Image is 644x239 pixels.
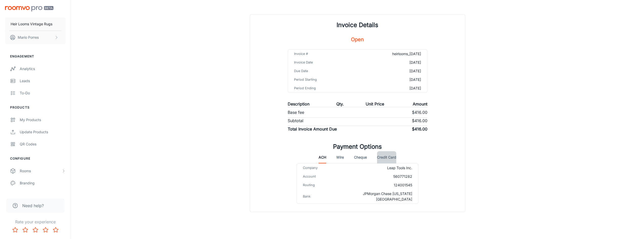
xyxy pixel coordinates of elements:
span: Need help? [22,203,44,209]
p: Unit Price [366,101,384,107]
td: [DATE] [359,84,427,93]
p: Subtotal [288,118,303,124]
h1: Invoice Details [337,20,378,30]
button: Credit Card [377,151,396,163]
button: Rate 5 star [51,225,61,235]
p: Description [288,101,309,107]
td: Period Starting [288,75,359,84]
button: Cheque [354,151,367,163]
div: Branding [20,180,66,186]
td: Invoice Date [288,58,359,67]
td: Period Ending [288,84,359,93]
button: Heir Looms Vintage Rugs [5,17,66,31]
p: $416.00 [412,109,427,115]
td: 560771282 [337,172,418,181]
button: Rate 2 star [20,225,30,235]
button: Wire [336,151,344,163]
td: Routing [297,181,337,189]
div: QR Codes [20,141,66,147]
div: My Products [20,117,66,123]
div: Leads [20,78,66,84]
td: 124001545 [337,181,418,189]
td: Bank [297,189,337,204]
td: [DATE] [359,67,427,75]
td: JPMorgan Chase [US_STATE][GEOGRAPHIC_DATA] [337,189,418,204]
button: Rate 1 star [10,225,20,235]
td: Due Date [288,67,359,75]
button: Mario Porres [5,31,66,44]
div: Texts [20,192,66,198]
p: Total Invoice Amount Due [288,126,337,132]
td: Invoice # [288,50,359,58]
div: Analytics [20,66,66,72]
div: To-do [20,90,66,96]
div: Update Products [20,129,66,135]
h1: Payment Options [333,142,382,151]
p: Mario Porres [18,35,39,40]
div: Rooms [20,168,61,174]
button: ACH [319,151,326,163]
p: Amount [413,101,427,107]
button: Rate 3 star [30,225,40,235]
td: Account [297,172,337,181]
p: Rate your experience [4,219,67,225]
td: [DATE] [359,75,427,84]
td: Leap Tools Inc. [337,164,418,172]
p: $416.00 [412,126,427,132]
h5: Open [351,36,364,43]
img: Roomvo PRO Beta [5,6,53,11]
p: Heir Looms Vintage Rugs [11,21,52,27]
p: $416.00 [412,118,427,124]
button: Rate 4 star [40,225,51,235]
td: [DATE] [359,58,427,67]
td: heirlooms_[DATE] [359,50,427,58]
p: Base fee [288,109,304,115]
td: Company [297,164,337,172]
p: Qty. [336,101,344,107]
